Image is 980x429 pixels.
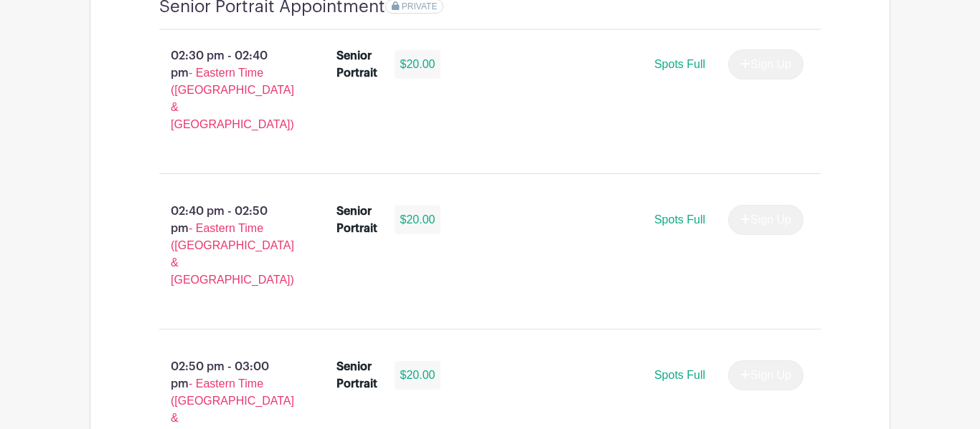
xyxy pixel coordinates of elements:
[136,197,314,294] p: 02:40 pm - 02:50 pm
[395,361,441,390] div: $20.00
[402,1,438,11] span: PRIVATE
[336,203,377,237] div: Senior Portrait
[171,67,294,130] span: - Eastern Time ([GEOGRAPHIC_DATA] & [GEOGRAPHIC_DATA])
[395,50,441,79] div: $20.00
[654,213,705,226] span: Spots Full
[336,47,377,82] div: Senior Portrait
[136,42,314,139] p: 02:30 pm - 02:40 pm
[171,222,294,286] span: - Eastern Time ([GEOGRAPHIC_DATA] & [GEOGRAPHIC_DATA])
[654,369,705,381] span: Spots Full
[395,206,441,234] div: $20.00
[654,58,705,70] span: Spots Full
[336,358,377,392] div: Senior Portrait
